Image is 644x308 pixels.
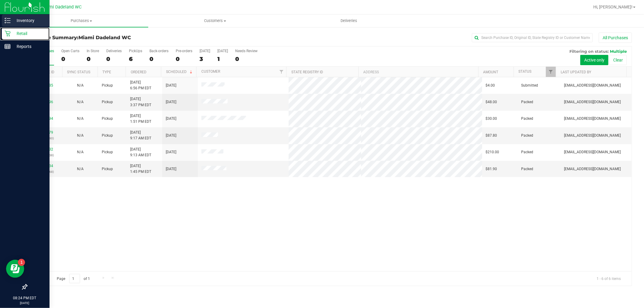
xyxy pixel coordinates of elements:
[106,56,122,62] div: 0
[518,69,531,74] a: Status
[564,116,621,122] span: [EMAIL_ADDRESS][DOMAIN_NAME]
[69,274,80,283] input: 1
[78,35,131,40] span: Miami Dadeland WC
[564,83,621,88] span: [EMAIL_ADDRESS][DOMAIN_NAME]
[102,166,113,172] span: Pickup
[149,49,168,53] div: Back-orders
[166,99,176,105] span: [DATE]
[130,113,151,125] span: [DATE] 1:51 PM EDT
[486,116,497,122] span: $30.00
[130,96,151,108] span: [DATE] 3:37 PM EDT
[521,149,533,155] span: Packed
[149,56,168,62] div: 0
[166,116,176,122] span: [DATE]
[11,30,47,37] p: Retail
[77,133,84,138] button: N/A
[521,83,538,88] span: Submitted
[332,18,365,24] span: Deliveries
[166,83,176,88] span: [DATE]
[67,70,90,74] a: Sync Status
[564,99,621,105] span: [EMAIL_ADDRESS][DOMAIN_NAME]
[3,295,47,301] p: 08:24 PM EDT
[36,83,53,87] a: 11815185
[176,49,192,53] div: Pre-orders
[609,55,627,65] button: Clear
[291,70,323,74] a: State Registry ID
[166,70,194,74] a: Scheduled
[130,147,151,158] span: [DATE] 9:13 AM EDT
[102,149,113,155] span: Pickup
[200,56,210,62] div: 3
[87,56,99,62] div: 0
[486,149,499,155] span: $210.00
[166,149,176,155] span: [DATE]
[217,56,228,62] div: 1
[5,17,11,24] inline-svg: Inventory
[200,49,210,53] div: [DATE]
[564,149,621,155] span: [EMAIL_ADDRESS][DOMAIN_NAME]
[235,56,258,62] div: 0
[77,116,84,122] button: N/A
[166,133,176,138] span: [DATE]
[217,49,228,53] div: [DATE]
[102,99,113,105] span: Pickup
[593,5,633,9] span: Hi, [PERSON_NAME]!
[148,14,282,27] a: Customers
[486,133,497,138] span: $87.80
[276,67,286,77] a: Filter
[358,67,478,77] th: Address
[235,49,258,53] div: Needs Review
[201,69,220,74] a: Customer
[36,147,53,151] a: 11811732
[77,167,84,171] span: Not Applicable
[77,116,84,121] span: Not Applicable
[130,80,151,91] span: [DATE] 6:56 PM EDT
[564,166,621,172] span: [EMAIL_ADDRESS][DOMAIN_NAME]
[130,163,151,175] span: [DATE] 1:45 PM EDT
[521,166,533,172] span: Packed
[131,70,146,74] a: Ordered
[36,100,53,104] a: 11814196
[176,56,192,62] div: 0
[166,166,176,172] span: [DATE]
[14,14,148,27] a: Purchases
[102,116,113,122] span: Pickup
[129,49,142,53] div: PickUps
[486,166,497,172] span: $81.90
[77,133,84,138] span: Not Applicable
[27,35,228,40] h3: Purchase Summary:
[521,116,533,122] span: Packed
[472,33,593,42] input: Search Purchase ID, Original ID, State Registry ID or Customer Name...
[149,18,282,24] span: Customers
[77,83,84,88] button: N/A
[77,100,84,104] span: Not Applicable
[87,49,99,53] div: In Store
[521,133,533,138] span: Packed
[580,55,608,65] button: Active only
[5,43,11,49] inline-svg: Reports
[106,49,122,53] div: Deliveries
[102,83,113,88] span: Pickup
[77,166,84,172] button: N/A
[486,83,495,88] span: $4.00
[18,259,25,266] iframe: Resource center unread badge
[77,149,84,155] button: N/A
[610,49,627,54] span: Multiple
[36,116,53,121] a: 11811094
[521,99,533,105] span: Packed
[77,83,84,87] span: Not Applicable
[102,133,113,138] span: Pickup
[561,70,591,74] a: Last Updated By
[42,5,82,10] span: Miami Dadeland WC
[77,99,84,105] button: N/A
[52,274,95,283] span: Page of 1
[3,301,47,305] p: [DATE]
[61,56,79,62] div: 0
[102,70,111,74] a: Type
[282,14,416,27] a: Deliveries
[564,133,621,138] span: [EMAIL_ADDRESS][DOMAIN_NAME]
[61,49,79,53] div: Open Carts
[11,17,47,24] p: Inventory
[6,260,24,278] iframe: Resource center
